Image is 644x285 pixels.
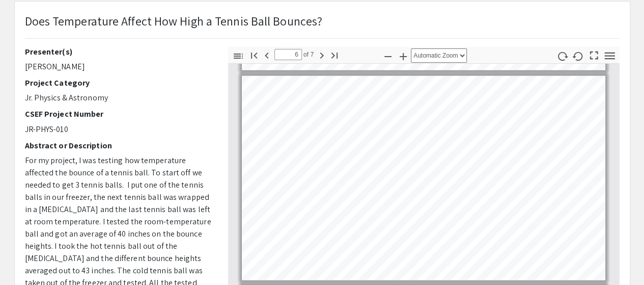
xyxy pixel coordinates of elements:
p: Jr. Physics & Astronomy [25,92,213,104]
select: Zoom [411,48,467,63]
p: [PERSON_NAME] [25,61,213,73]
span: of 7 [302,49,314,60]
button: Go to First Page [245,47,263,62]
button: Go to Last Page [326,47,343,62]
button: Toggle Sidebar [230,48,247,63]
button: Rotate Anti-Clockwise [569,48,586,63]
button: Zoom Out [379,48,397,63]
div: Page 6 [237,71,610,284]
h2: Project Category [25,78,213,88]
h2: CSEF Project Number [25,109,213,119]
button: Switch to Presentation Mode [585,47,602,62]
p: Does Temperature Affect How High a Tennis Ball Bounces? [25,12,323,30]
button: Zoom In [395,48,412,63]
p: JR-PHYS-010 [25,123,213,136]
h2: Presenter(s) [25,47,213,57]
h2: Abstract or Description [25,141,213,150]
button: Tools [601,48,618,63]
button: Next Page [313,47,330,62]
input: Page [274,49,302,60]
button: Previous Page [258,47,275,62]
button: Rotate Clockwise [553,48,571,63]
